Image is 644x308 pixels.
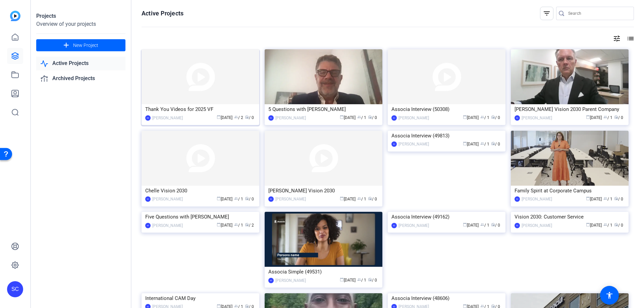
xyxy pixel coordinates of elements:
span: calendar_today [340,115,344,119]
span: calendar_today [463,115,467,119]
div: SC [391,115,397,121]
div: International CAM Day [145,293,256,303]
div: [PERSON_NAME] [522,115,552,121]
span: calendar_today [586,115,590,119]
button: New Project [36,39,125,51]
span: [DATE] [340,197,356,201]
span: radio [491,304,495,308]
div: [PERSON_NAME] Vision 2030 [268,186,379,196]
span: [DATE] [340,278,356,283]
span: group [480,115,484,119]
span: / 0 [491,223,500,228]
div: AF [268,278,274,283]
span: group [234,304,238,308]
span: / 0 [368,278,377,283]
div: Overview of your projects [36,20,125,28]
span: group [234,223,238,227]
span: radio [368,196,372,200]
div: [PERSON_NAME] [398,141,429,147]
span: calendar_today [340,196,344,200]
span: group [603,196,607,200]
span: [DATE] [463,115,479,120]
div: Family Spirit at Corporate Campus [515,186,625,196]
span: / 1 [357,278,366,283]
span: calendar_today [463,141,467,145]
span: calendar_today [340,278,344,282]
a: Archived Projects [36,72,125,85]
mat-icon: tune [613,35,621,43]
span: [DATE] [586,115,602,120]
div: SC [391,223,397,228]
span: radio [245,304,249,308]
div: [PERSON_NAME] [275,196,306,202]
div: [PERSON_NAME] Vision 2030 Parent Company [515,104,625,114]
span: [DATE] [586,223,602,228]
span: calendar_today [217,223,221,227]
div: SC [268,115,274,121]
span: / 1 [480,223,489,228]
div: [PERSON_NAME] [398,115,429,121]
span: radio [491,223,495,227]
span: / 1 [357,115,366,120]
span: radio [245,223,249,227]
span: radio [368,115,372,119]
span: group [357,115,361,119]
span: / 0 [368,197,377,201]
span: / 0 [614,223,623,228]
span: [DATE] [217,223,232,228]
span: [DATE] [463,223,479,228]
span: / 1 [234,223,243,228]
span: / 0 [491,115,500,120]
span: [DATE] [217,115,232,120]
span: / 2 [245,223,254,228]
span: [DATE] [586,197,602,201]
span: / 0 [245,197,254,201]
div: Vision 2030: Customer Service [515,212,625,222]
span: / 1 [357,197,366,201]
span: calendar_today [463,223,467,227]
span: calendar_today [586,223,590,227]
div: Associa Simple (49531) [268,267,379,277]
div: [PERSON_NAME] [522,196,552,202]
div: SC [515,223,520,228]
mat-icon: add [62,41,70,50]
span: / 1 [603,115,612,120]
div: Projects [36,12,125,20]
span: / 1 [480,115,489,120]
div: [PERSON_NAME] [152,222,183,229]
div: SC [145,196,151,202]
span: [DATE] [340,115,356,120]
span: radio [245,115,249,119]
span: New Project [73,42,98,49]
mat-icon: list [626,35,634,43]
span: / 1 [603,223,612,228]
div: Five Questions with [PERSON_NAME] [145,212,256,222]
div: [PERSON_NAME] [275,277,306,284]
span: radio [614,115,618,119]
div: Associa Interview (48606) [391,293,502,303]
span: calendar_today [586,196,590,200]
img: blue-gradient.svg [10,11,20,21]
div: SC [7,281,23,297]
div: SC [391,141,397,147]
div: [PERSON_NAME] [152,196,183,202]
div: SC [268,196,274,202]
span: group [603,223,607,227]
div: [PERSON_NAME] [152,115,183,121]
input: Search [568,9,629,17]
a: Active Projects [36,57,125,70]
span: / 0 [368,115,377,120]
span: / 0 [245,115,254,120]
h1: Active Projects [142,9,183,17]
div: [PERSON_NAME] [522,222,552,229]
span: / 2 [234,115,243,120]
mat-icon: accessibility [605,291,613,299]
span: group [357,278,361,282]
span: group [480,304,484,308]
span: group [357,196,361,200]
div: Associa Interview (49813) [391,131,502,141]
div: 5 Questions with [PERSON_NAME] [268,104,379,114]
span: radio [368,278,372,282]
div: Chelle Vision 2030 [145,186,256,196]
span: / 1 [480,142,489,146]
